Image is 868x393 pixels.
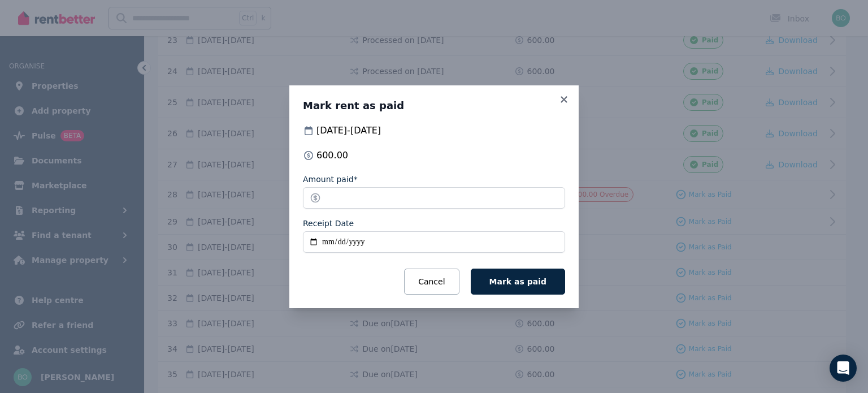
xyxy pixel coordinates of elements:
[5,27,175,47] p: The Trend Micro Maximum Security settings have been synced to the Trend Micro Toolbar.
[316,124,381,137] span: [DATE] - [DATE]
[471,269,565,295] button: Mark as paid
[303,99,565,113] h3: Mark rent as paid
[489,277,546,286] span: Mark as paid
[404,269,459,295] button: Cancel
[303,218,354,229] label: Receipt Date
[303,174,358,185] label: Amount paid*
[830,355,857,382] div: Open Intercom Messenger
[316,149,348,162] span: 600.00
